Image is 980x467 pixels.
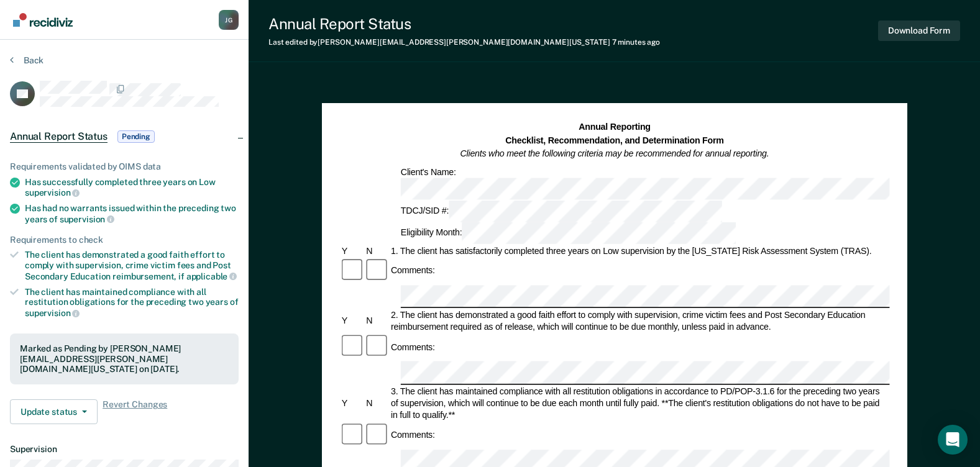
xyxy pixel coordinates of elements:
[10,55,44,66] button: Back
[878,20,960,41] button: Download Form
[364,397,389,409] div: N
[339,245,364,257] div: Y
[20,343,229,374] div: Marked as Pending by [PERSON_NAME][EMAIL_ADDRESS][PERSON_NAME][DOMAIN_NAME][US_STATE] on [DATE].
[219,10,239,30] div: J G
[103,399,167,424] span: Revert Changes
[364,245,389,257] div: N
[25,203,239,224] div: Has had no warrants issued within the preceding two years of
[186,271,237,281] span: applicable
[339,315,364,327] div: Y
[268,38,660,47] div: Last edited by [PERSON_NAME][EMAIL_ADDRESS][PERSON_NAME][DOMAIN_NAME][US_STATE]
[398,201,724,222] div: TDCJ/SID #:
[938,425,968,455] div: Open Intercom Messenger
[13,13,73,27] img: Recidiviz
[389,386,890,421] div: 3. The client has maintained compliance with all restitution obligations in accordance to PD/POP-...
[268,15,660,33] div: Annual Report Status
[25,177,239,198] div: Has successfully completed three years on Low
[612,38,660,47] span: 7 minutes ago
[10,130,108,143] span: Annual Report Status
[364,315,389,327] div: N
[460,148,769,158] em: Clients who meet the following criteria may be recommended for annual reporting.
[10,444,239,455] dt: Supervision
[579,122,651,132] strong: Annual Reporting
[219,10,239,30] button: Profile dropdown button
[10,161,239,172] div: Requirements validated by OIMS data
[10,235,239,245] div: Requirements to check
[60,214,114,224] span: supervision
[10,399,98,424] button: Update status
[389,429,437,441] div: Comments:
[389,309,890,333] div: 2. The client has demonstrated a good faith effort to comply with supervision, crime victim fees ...
[389,342,437,353] div: Comments:
[398,222,737,244] div: Eligibility Month:
[25,188,80,197] span: supervision
[117,130,155,143] span: Pending
[25,250,239,281] div: The client has demonstrated a good faith effort to comply with supervision, crime victim fees and...
[505,135,724,145] strong: Checklist, Recommendation, and Determination Form
[389,245,890,257] div: 1. The client has satisfactorily completed three years on Low supervision by the [US_STATE] Risk ...
[25,308,80,318] span: supervision
[339,397,364,409] div: Y
[25,287,239,319] div: The client has maintained compliance with all restitution obligations for the preceding two years of
[389,265,437,277] div: Comments:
